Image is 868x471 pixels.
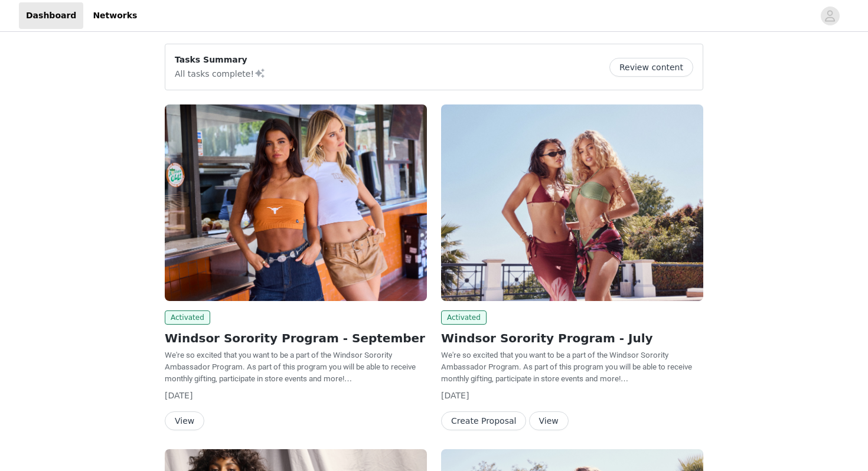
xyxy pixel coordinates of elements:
[165,351,416,383] span: We're so excited that you want to be a part of the Windsor Sorority Ambassador Program. As part o...
[441,411,526,430] button: Create Proposal
[165,417,204,426] a: View
[529,417,569,426] a: View
[165,411,204,430] button: View
[165,104,427,301] img: Windsor
[609,58,693,77] button: Review content
[441,310,487,325] span: Activated
[86,2,144,29] a: Networks
[824,6,836,25] div: avatar
[529,411,569,430] button: View
[165,310,210,325] span: Activated
[441,391,469,400] span: [DATE]
[165,391,192,400] span: [DATE]
[441,351,692,383] span: We're so excited that you want to be a part of the Windsor Sorority Ambassador Program. As part o...
[175,66,266,80] p: All tasks complete!
[441,104,703,301] img: Windsor
[441,329,703,347] h2: Windsor Sorority Program - July
[175,54,266,66] p: Tasks Summary
[19,2,83,29] a: Dashboard
[165,329,427,347] h2: Windsor Sorority Program - September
